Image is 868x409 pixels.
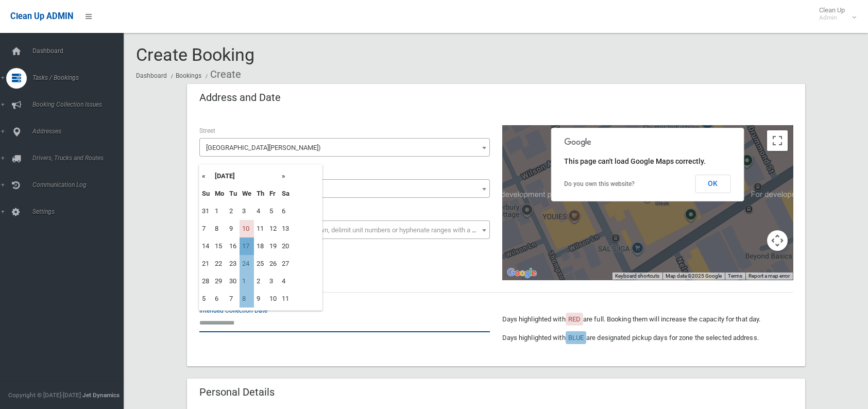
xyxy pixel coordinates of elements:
[254,185,267,202] th: Th
[136,72,167,79] a: Dashboard
[227,237,240,255] td: 16
[202,182,487,196] span: 721
[240,255,254,272] td: 24
[212,202,227,220] td: 1
[666,273,722,279] span: Map data ©2025 Google
[279,202,292,220] td: 6
[240,220,254,237] td: 10
[199,179,490,198] span: 721
[10,11,73,21] span: Clean Up ADMIN
[240,290,254,308] td: 8
[767,230,788,251] button: Map camera controls
[254,255,267,272] td: 25
[29,47,131,55] span: Dashboard
[212,290,227,308] td: 6
[29,128,131,135] span: Addresses
[199,185,212,202] th: Su
[267,220,279,237] td: 12
[267,290,279,308] td: 10
[279,237,292,255] td: 20
[240,237,254,255] td: 17
[212,255,227,272] td: 22
[187,382,287,402] header: Personal Details
[206,226,494,234] span: Select the unit number from the dropdown, delimit unit numbers or hyphenate ranges with a comma
[227,290,240,308] td: 7
[748,273,790,279] a: Report a map error
[212,167,279,185] th: [DATE]
[199,237,212,255] td: 14
[279,255,292,272] td: 27
[227,255,240,272] td: 23
[203,65,241,84] li: Create
[279,272,292,290] td: 4
[254,237,267,255] td: 18
[814,6,855,22] span: Clean Up
[267,237,279,255] td: 19
[267,255,279,272] td: 26
[212,185,227,202] th: Mo
[212,237,227,255] td: 15
[819,14,845,22] small: Admin
[227,202,240,220] td: 2
[254,220,267,237] td: 11
[568,334,584,342] span: BLUE
[202,141,487,155] span: Canterbury Road (BELMORE 2192)
[240,272,254,290] td: 1
[767,130,788,151] button: Toggle fullscreen view
[199,290,212,308] td: 5
[187,88,293,108] header: Address and Date
[254,290,267,308] td: 9
[502,313,793,326] p: Days highlighted with are full. Booking them will increase the capacity for that day.
[199,220,212,237] td: 7
[212,272,227,290] td: 29
[136,44,254,65] span: Create Booking
[227,185,240,202] th: Tu
[240,185,254,202] th: We
[502,332,793,344] p: Days highlighted with are designated pickup days for zone the selected address.
[254,202,267,220] td: 4
[176,72,201,79] a: Bookings
[267,202,279,220] td: 5
[227,272,240,290] td: 30
[199,272,212,290] td: 28
[267,272,279,290] td: 3
[227,220,240,237] td: 9
[254,272,267,290] td: 2
[199,255,212,272] td: 21
[267,185,279,202] th: Fr
[728,273,742,279] a: Terms (opens in new tab)
[505,266,539,280] a: Open this area in Google Maps (opens a new window)
[199,167,212,185] th: «
[212,220,227,237] td: 8
[240,202,254,220] td: 3
[8,391,81,399] span: Copyright © [DATE]-[DATE]
[279,290,292,308] td: 11
[29,155,131,162] span: Drivers, Trucks and Routes
[564,157,706,165] span: This page can't load Google Maps correctly.
[505,266,539,280] img: Google
[279,167,292,185] th: »
[29,101,131,108] span: Booking Collection Issues
[615,272,659,280] button: Keyboard shortcuts
[199,202,212,220] td: 31
[29,74,131,81] span: Tasks / Bookings
[82,391,120,399] strong: Jet Dynamics
[199,138,490,157] span: Canterbury Road (BELMORE 2192)
[29,208,131,215] span: Settings
[568,315,581,323] span: RED
[29,181,131,189] span: Communication Log
[564,180,635,188] a: Do you own this website?
[695,175,730,193] button: OK
[279,220,292,237] td: 13
[279,185,292,202] th: Sa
